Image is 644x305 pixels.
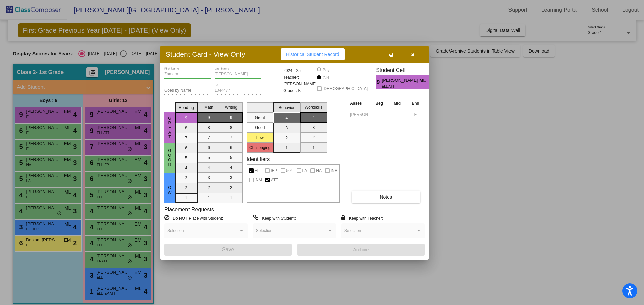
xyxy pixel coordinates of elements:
span: ML [419,77,429,84]
span: 4 [429,78,434,86]
button: Archive [297,244,425,256]
span: Save [222,247,234,252]
label: = Do NOT Place with Student: [164,215,223,221]
label: = Keep with Student: [253,215,296,221]
span: Grade : K [283,87,301,94]
input: goes by name [164,88,211,93]
h3: Student Cell [376,67,434,73]
th: Mid [388,100,406,107]
label: Placement Requests [164,206,214,213]
span: Teacher: [PERSON_NAME] [283,74,317,87]
span: INR [331,167,338,175]
span: ELL [255,167,262,175]
span: Historical Student Record [286,52,339,57]
th: End [406,100,425,107]
span: Archive [353,247,369,252]
th: Beg [370,100,388,107]
span: INM [255,176,262,184]
span: Great [167,116,173,139]
input: assessment [350,109,368,120]
input: Enter ID [215,88,262,93]
span: Notes [380,194,392,200]
span: 504 [286,167,293,175]
span: [DEMOGRAPHIC_DATA] [323,85,368,93]
span: 9 [376,78,382,86]
span: ELL ATT [382,84,415,89]
span: IEP [271,167,277,175]
button: Historical Student Record [281,48,345,60]
div: Boy [322,67,330,73]
span: Good [167,148,173,167]
div: Girl [322,75,329,81]
button: Notes [352,191,420,203]
button: Save [164,244,292,256]
label: = Keep with Teacher: [341,215,383,221]
span: [PERSON_NAME] [382,77,419,84]
span: ATT [271,176,278,184]
span: 2024 - 25 [283,67,301,74]
h3: Student Card - View Only [166,50,245,58]
span: LA [302,167,307,175]
th: Asses [348,100,370,107]
span: HA [316,167,322,175]
label: Identifiers [247,156,270,162]
span: Low [167,181,173,195]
